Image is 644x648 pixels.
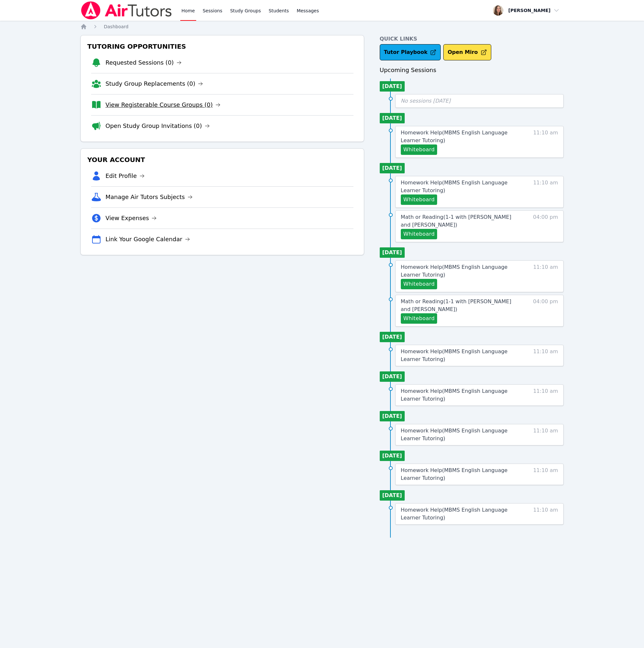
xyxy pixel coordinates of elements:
img: Air Tutors [80,1,172,19]
a: Link Your Google Calendar [105,235,190,244]
a: View Expenses [105,214,157,223]
span: Homework Help ( MBMS English Language Learner Tutoring ) [401,467,507,481]
a: Math or Reading(1-1 with [PERSON_NAME] and [PERSON_NAME]) [401,298,519,313]
span: Homework Help ( MBMS English Language Learner Tutoring ) [401,264,507,278]
a: Homework Help(MBMS English Language Learner Tutoring) [401,506,519,522]
button: Whiteboard [401,194,437,205]
li: [DATE] [380,371,405,382]
a: Open Study Group Invitations (0) [105,121,210,131]
span: 11:10 am [533,387,558,403]
button: Whiteboard [401,279,437,289]
span: Homework Help ( MBMS English Language Learner Tutoring ) [401,507,507,521]
span: 11:10 am [533,506,558,522]
h3: Tutoring Opportunities [86,41,359,52]
span: 11:10 am [533,179,558,205]
a: Study Group Replacements (0) [105,79,203,88]
a: Homework Help(MBMS English Language Learner Tutoring) [401,467,519,482]
span: 11:10 am [533,263,558,289]
h3: Your Account [86,154,359,166]
span: 11:10 am [533,129,558,155]
a: Homework Help(MBMS English Language Learner Tutoring) [401,348,519,363]
span: 04:00 pm [533,298,558,324]
li: [DATE] [380,411,405,421]
li: [DATE] [380,451,405,461]
span: 11:10 am [533,467,558,482]
button: Open Miro [443,44,491,60]
li: [DATE] [380,490,405,501]
a: Requested Sessions (0) [105,58,182,67]
span: Math or Reading ( 1-1 with [PERSON_NAME] and [PERSON_NAME] ) [401,214,511,228]
a: Homework Help(MBMS English Language Learner Tutoring) [401,263,519,279]
li: [DATE] [380,81,405,92]
span: Homework Help ( MBMS English Language Learner Tutoring ) [401,180,507,193]
h4: Quick Links [380,35,564,43]
h3: Upcoming Sessions [380,66,564,75]
span: Homework Help ( MBMS English Language Learner Tutoring ) [401,130,507,143]
li: [DATE] [380,247,405,258]
a: Dashboard [104,23,128,30]
span: No sessions [DATE] [401,98,451,104]
span: 11:10 am [533,348,558,363]
span: Homework Help ( MBMS English Language Learner Tutoring ) [401,348,507,362]
a: Tutor Playbook [380,44,441,60]
span: Homework Help ( MBMS English Language Learner Tutoring ) [401,388,507,402]
span: Homework Help ( MBMS English Language Learner Tutoring ) [401,428,507,442]
span: Dashboard [104,24,128,29]
a: Manage Air Tutors Subjects [105,193,193,202]
nav: Breadcrumb [80,23,564,30]
button: Whiteboard [401,144,437,155]
span: Math or Reading ( 1-1 with [PERSON_NAME] and [PERSON_NAME] ) [401,298,511,312]
li: [DATE] [380,113,405,123]
span: 04:00 pm [533,213,558,239]
a: Homework Help(MBMS English Language Learner Tutoring) [401,387,519,403]
a: View Registerable Course Groups (0) [105,100,221,109]
a: Homework Help(MBMS English Language Learner Tutoring) [401,427,519,442]
a: Homework Help(MBMS English Language Learner Tutoring) [401,129,519,144]
span: 11:10 am [533,427,558,442]
a: Edit Profile [105,171,145,181]
li: [DATE] [380,332,405,342]
li: [DATE] [380,163,405,173]
button: Whiteboard [401,229,437,239]
a: Homework Help(MBMS English Language Learner Tutoring) [401,179,519,194]
span: Messages [297,7,319,14]
a: Math or Reading(1-1 with [PERSON_NAME] and [PERSON_NAME]) [401,213,519,229]
button: Whiteboard [401,313,437,324]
